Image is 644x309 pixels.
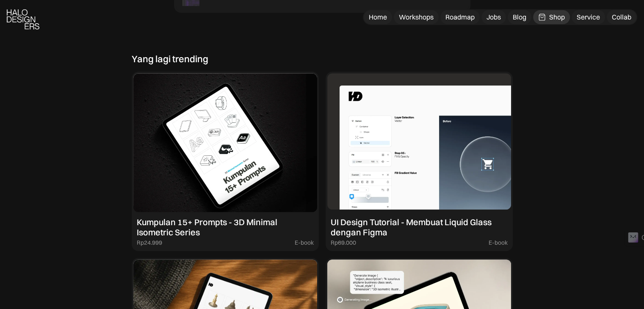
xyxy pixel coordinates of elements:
a: Home [364,10,392,24]
div: Service [577,13,600,22]
div: UI Design Tutorial - Membuat Liquid Glass dengan Figma [331,217,508,237]
div: Shop [549,13,565,22]
div: Rp69.000 [331,239,356,246]
a: UI Design Tutorial - Membuat Liquid Glass dengan FigmaRp69.000E-book [326,72,513,251]
div: Roadmap [445,13,475,22]
a: Service [572,10,605,24]
div: E-book [489,239,508,246]
div: Yang lagi trending [132,53,208,64]
a: Workshops [394,10,439,24]
div: Jobs [486,13,501,22]
a: Roadmap [440,10,480,24]
a: Collab [607,10,636,24]
a: Jobs [481,10,506,24]
div: Rp24.999 [137,239,162,246]
div: Kumpulan 15+ Prompts - 3D Minimal Isometric Series [137,217,314,237]
div: Workshops [399,13,434,22]
div: Home [369,13,387,22]
a: Kumpulan 15+ Prompts - 3D Minimal Isometric SeriesRp24.999E-book [132,72,319,251]
div: Blog [513,13,526,22]
div: E-book [295,239,314,246]
a: Shop [533,10,570,24]
div: Collab [612,13,631,22]
a: Blog [508,10,531,24]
